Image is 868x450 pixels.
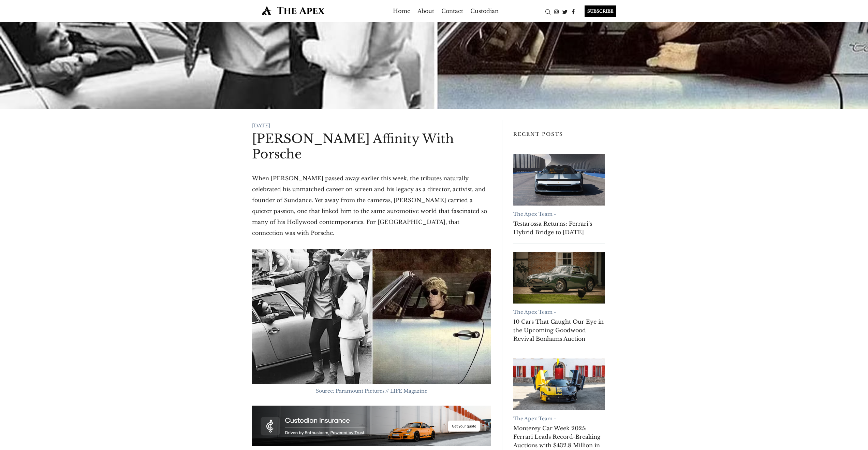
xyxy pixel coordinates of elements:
a: Home [393,5,410,16]
span: Source: Paramount Pictures // LIFE Magazine [316,388,427,394]
a: Instagram [552,8,561,15]
a: The Apex Team - [513,309,556,315]
h1: [PERSON_NAME] Affinity With Porsche [252,131,491,162]
a: Facebook [569,8,578,15]
a: Twitter [561,8,569,15]
a: Testarossa Returns: Ferrari’s Hybrid Bridge to [DATE] [513,220,605,237]
a: The Apex Team - [513,211,556,217]
div: SUBSCRIBE [585,5,616,17]
img: The Apex by Custodian [252,5,335,15]
a: The Apex Team - [513,416,556,422]
time: [DATE] [252,123,270,129]
a: Testarossa Returns: Ferrari’s Hybrid Bridge to Tomorrow [513,154,605,206]
p: When [PERSON_NAME] passed away earlier this week, the tributes naturally celebrated his unmatched... [252,173,491,238]
a: Search [544,8,552,15]
a: Contact [441,5,463,16]
a: 10 Cars That Caught Our Eye in the Upcoming Goodwood Revival Bonhams Auction [513,252,605,304]
a: 10 Cars That Caught Our Eye in the Upcoming Goodwood Revival Bonhams Auction [513,318,605,343]
a: Monterey Car Week 2025: Ferrari Leads Record-Breaking Auctions with $432.8 Million in Sales [513,358,605,410]
a: SUBSCRIBE [578,5,616,17]
a: Custodian [470,5,499,16]
a: About [417,5,434,16]
h3: Recent Posts [513,131,605,143]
